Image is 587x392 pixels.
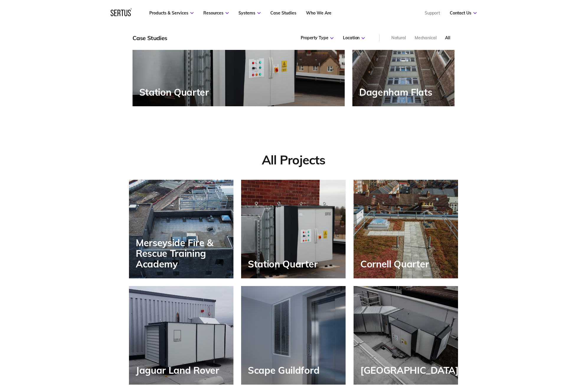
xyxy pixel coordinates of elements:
[129,180,233,278] a: Merseyside Fire & Rescue Training Academy
[241,286,346,385] a: Scape Guildford
[133,34,167,42] div: Case Studies
[445,35,450,41] div: All
[360,259,432,269] div: Cornell Quarter
[238,10,261,16] a: Systems
[391,35,406,41] div: Natural
[129,152,458,168] div: All Projects
[415,35,437,41] div: Mechanical
[248,259,321,269] div: Station Quarter
[301,35,333,41] div: Property Type
[133,10,345,106] a: Station Quarter
[557,364,587,392] iframe: Chat Widget
[149,10,194,16] a: Products & Services
[354,286,458,385] a: [GEOGRAPHIC_DATA]
[352,10,455,106] a: Dagenham Flats
[306,10,331,16] a: Who We Are
[136,237,233,269] div: Merseyside Fire & Rescue Training Academy
[129,286,233,385] a: Jaguar Land Rover
[139,87,212,97] div: Station Quarter
[270,10,296,16] a: Case Studies
[136,365,222,375] div: Jaguar Land Rover
[203,10,229,16] a: Resources
[354,180,458,278] a: Cornell Quarter
[359,87,435,97] div: Dagenham Flats
[425,10,440,16] a: Support
[343,35,365,41] div: Location
[360,365,462,375] div: [GEOGRAPHIC_DATA]
[248,365,322,375] div: Scape Guildford
[241,180,346,278] a: Station Quarter
[450,10,477,16] a: Contact Us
